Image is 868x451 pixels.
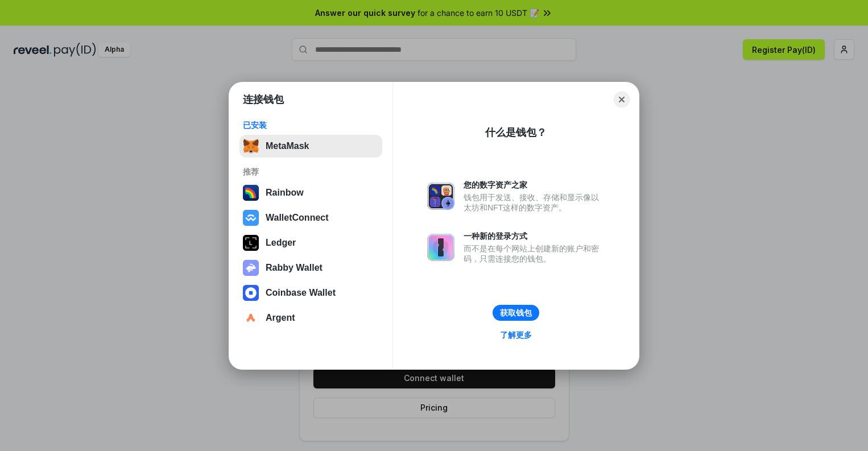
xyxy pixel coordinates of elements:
div: 获取钱包 [500,308,532,318]
div: Ledger [266,238,296,248]
h1: 连接钱包 [243,93,284,106]
button: Rainbow [239,181,382,204]
a: 了解更多 [493,328,539,342]
button: Argent [239,307,382,329]
button: WalletConnect [239,206,382,229]
div: Rabby Wallet [266,263,323,273]
button: Coinbase Wallet [239,282,382,304]
div: Rainbow [266,188,304,198]
div: 而不是在每个网站上创建新的账户和密码，只需连接您的钱包。 [464,243,605,264]
img: svg+xml,%3Csvg%20xmlns%3D%22http%3A%2F%2Fwww.w3.org%2F2000%2Fsvg%22%20fill%3D%22none%22%20viewBox... [427,183,454,210]
div: 什么是钱包？ [485,126,547,139]
div: 已安装 [243,120,379,130]
button: 获取钱包 [493,305,539,321]
div: 推荐 [243,167,379,177]
div: 您的数字资产之家 [464,180,605,190]
button: Rabby Wallet [239,256,382,279]
img: svg+xml,%3Csvg%20width%3D%2228%22%20height%3D%2228%22%20viewBox%3D%220%200%2028%2028%22%20fill%3D... [243,210,259,226]
div: 钱包用于发送、接收、存储和显示像以太坊和NFT这样的数字资产。 [464,192,605,213]
img: svg+xml,%3Csvg%20width%3D%2228%22%20height%3D%2228%22%20viewBox%3D%220%200%2028%2028%22%20fill%3D... [243,310,259,326]
div: Coinbase Wallet [266,288,336,298]
button: MetaMask [239,135,382,158]
button: Ledger [239,231,382,254]
button: Close [614,92,630,107]
img: svg+xml,%3Csvg%20width%3D%22120%22%20height%3D%22120%22%20viewBox%3D%220%200%20120%20120%22%20fil... [243,185,259,201]
img: svg+xml,%3Csvg%20fill%3D%22none%22%20height%3D%2233%22%20viewBox%3D%220%200%2035%2033%22%20width%... [243,138,259,154]
img: svg+xml,%3Csvg%20xmlns%3D%22http%3A%2F%2Fwww.w3.org%2F2000%2Fsvg%22%20fill%3D%22none%22%20viewBox... [427,234,454,261]
img: svg+xml,%3Csvg%20xmlns%3D%22http%3A%2F%2Fwww.w3.org%2F2000%2Fsvg%22%20fill%3D%22none%22%20viewBox... [243,260,259,276]
div: 一种新的登录方式 [464,231,605,241]
div: 了解更多 [500,330,532,340]
img: svg+xml,%3Csvg%20width%3D%2228%22%20height%3D%2228%22%20viewBox%3D%220%200%2028%2028%22%20fill%3D... [243,285,259,301]
div: MetaMask [266,141,309,151]
img: svg+xml,%3Csvg%20xmlns%3D%22http%3A%2F%2Fwww.w3.org%2F2000%2Fsvg%22%20width%3D%2228%22%20height%3... [243,235,259,251]
div: WalletConnect [266,213,329,223]
div: Argent [266,313,295,323]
